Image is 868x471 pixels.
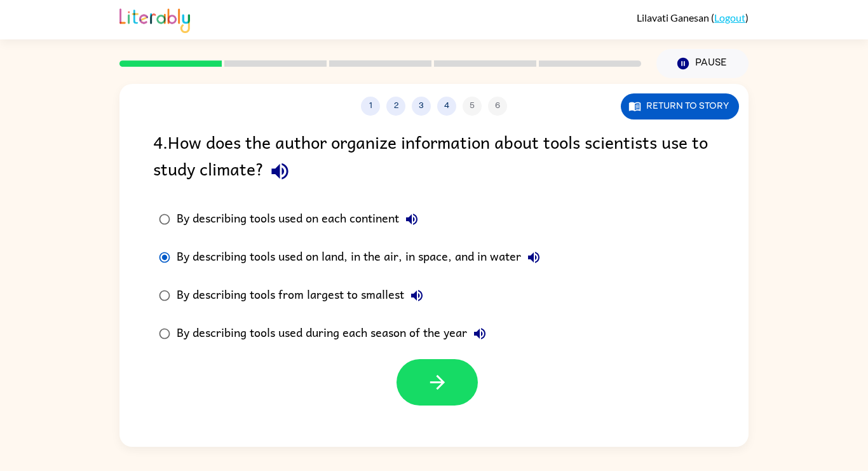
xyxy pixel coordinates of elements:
button: 3 [412,97,431,116]
button: 2 [386,97,405,116]
button: By describing tools from largest to smallest [404,283,430,308]
div: By describing tools from largest to smallest [177,283,430,308]
img: Literably [119,5,190,33]
button: By describing tools used during each season of the year [467,321,492,346]
button: By describing tools used on each continent [399,207,424,232]
button: 1 [361,97,380,116]
div: By describing tools used on each continent [177,207,424,232]
span: Lilavati Ganesan [637,11,711,24]
div: 4 . How does the author organize information about tools scientists use to study climate? [153,128,715,188]
div: ( ) [637,11,749,24]
a: Logout [714,11,745,24]
div: By describing tools used on land, in the air, in space, and in water [177,245,546,270]
button: Pause [656,49,749,78]
button: By describing tools used on land, in the air, in space, and in water [521,245,546,270]
button: 4 [437,97,456,116]
div: By describing tools used during each season of the year [177,321,492,346]
button: Return to story [621,93,739,119]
